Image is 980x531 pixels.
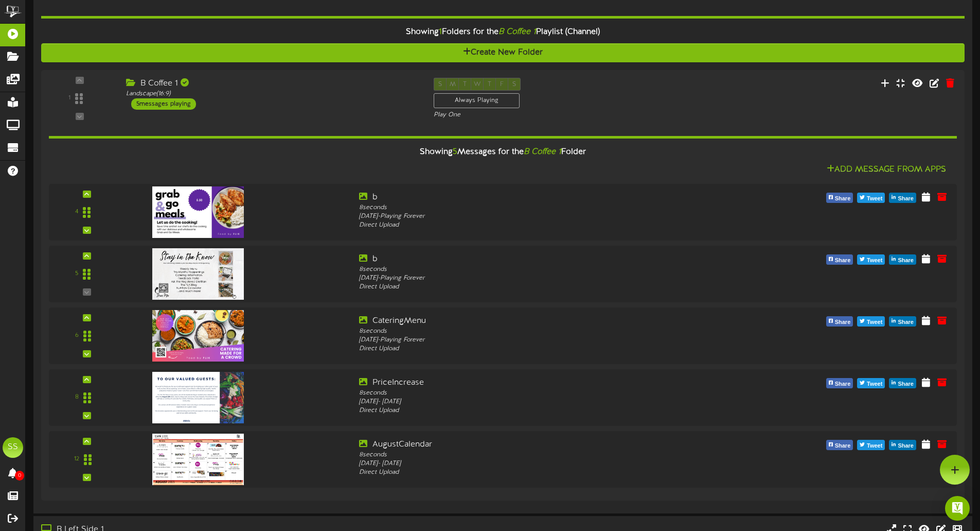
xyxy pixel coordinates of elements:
span: Share [833,193,853,204]
span: Share [896,255,916,266]
img: 3ade5c6c-c4ec-418e-8ebb-351d3d0cb2f6.jpg [152,434,244,485]
button: Share [826,254,853,265]
div: 12 [74,455,79,464]
span: Share [833,440,853,452]
span: Tweet [865,255,884,266]
div: [DATE] - Playing Forever [359,212,722,221]
button: Share [826,193,853,203]
div: 8 [75,393,79,402]
div: [DATE] - Playing Forever [359,336,722,345]
span: Share [833,379,853,390]
div: 8 seconds [359,389,722,398]
span: Share [896,379,916,390]
div: Direct Upload [359,406,722,415]
button: Share [826,440,853,450]
button: Share [826,316,853,327]
span: Tweet [865,379,884,390]
div: 8 seconds [359,203,722,212]
div: [DATE] - [DATE] [359,398,722,406]
button: Tweet [857,193,885,203]
button: Create New Folder [41,43,965,62]
div: b [359,253,722,265]
div: b [359,192,722,203]
img: fcf5443f-16a0-4e3c-bbc4-e4fd74c0d080slide1.jpg [152,186,244,238]
button: Tweet [857,378,885,388]
div: SS [3,437,23,458]
button: Add Message From Apps [824,163,949,176]
div: 5 messages playing [131,98,196,110]
span: Share [896,317,916,328]
div: AugustCalendar [359,439,722,451]
div: CateringMenu [359,315,722,327]
button: Share [889,193,916,203]
button: Tweet [857,316,885,327]
span: Tweet [865,193,884,204]
div: 8 seconds [359,265,722,274]
span: Share [896,193,916,204]
button: Share [889,316,916,327]
div: Direct Upload [359,345,722,353]
button: Share [889,254,916,265]
div: PriceIncrease [359,377,722,389]
div: Always Playing [434,93,520,108]
div: Open Intercom Messenger [945,496,970,521]
button: Share [826,378,853,388]
button: Tweet [857,254,885,265]
span: 1 [439,27,442,37]
img: 74e2533d-2512-4fea-8975-398f7c3e2082.jpg [152,310,244,362]
span: 5 [453,147,457,157]
span: Share [833,317,853,328]
i: B Coffee 1 [498,27,536,37]
div: Direct Upload [359,221,722,230]
div: Showing Messages for the Folder [41,141,965,163]
button: Share [889,440,916,450]
i: B Coffee 1 [524,147,561,157]
button: Tweet [857,440,885,450]
img: b627a6a1-dda2-49d5-b432-45745f1708dc.jpg [152,372,244,423]
span: Tweet [865,440,884,452]
div: [DATE] - [DATE] [359,459,722,468]
div: Direct Upload [359,468,722,477]
span: 0 [15,471,24,481]
div: B Coffee 1 [126,78,418,90]
img: 70d09420-34d8-4fab-bcc7-971694204a2e.jpg [152,248,244,300]
div: [DATE] - Playing Forever [359,274,722,283]
div: 6 [75,331,79,340]
div: Direct Upload [359,283,722,292]
span: Share [833,255,853,266]
button: Share [889,378,916,388]
span: Share [896,440,916,452]
div: Showing Folders for the Playlist (Channel) [33,21,972,43]
div: Play One [434,111,649,119]
div: 8 seconds [359,327,722,336]
div: 8 seconds [359,451,722,459]
span: Tweet [865,317,884,328]
div: Landscape ( 16:9 ) [126,90,418,98]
